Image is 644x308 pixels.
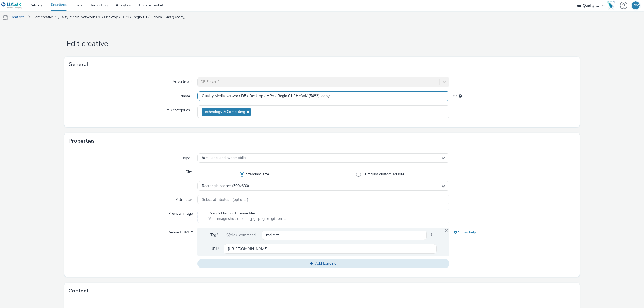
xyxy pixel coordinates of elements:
[459,94,462,99] div: Maximum 255 characters
[222,230,262,240] div: ${click_command_
[3,15,8,20] img: mobile
[203,110,245,114] span: Technology & Computing
[224,244,437,254] input: url...
[165,228,195,235] label: Redirect URL *
[208,211,288,216] span: Drag & Drop or Browse files.
[202,156,247,160] span: html
[184,167,195,175] label: Size
[363,172,404,177] span: Gumgum custom ad size
[178,91,195,99] label: Name *
[68,287,89,295] h3: Content
[607,1,615,10] img: Hawk Academy
[170,77,195,84] label: Advertiser *
[31,11,188,24] a: Edit creative : Quality Media Network DE / Desktop / HPA / Regio 01 / HAWK (5483) (copy)
[202,184,249,188] span: Rectangle banner (300x600)
[315,261,336,266] span: Add Landing
[163,105,195,113] label: IAB categories *
[68,137,95,145] h3: Properties
[427,230,437,240] span: }
[246,172,269,177] span: Standard size
[1,2,22,9] img: undefined Logo
[607,1,617,10] a: Hawk Academy
[64,39,580,49] h1: Edit creative
[197,91,449,101] input: Name
[68,61,88,69] h3: General
[166,209,195,216] label: Preview image
[632,1,639,9] div: PW
[210,155,247,160] span: (app_and_webmobile)
[451,94,457,99] span: 183
[202,198,248,202] span: Select attributes... (optional)
[208,216,288,221] span: Your image should be in .jpg, .png or .gif format
[180,153,195,161] label: Type *
[174,195,195,202] label: Attributes
[449,228,576,237] div: Show help
[197,259,449,268] button: Add Landing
